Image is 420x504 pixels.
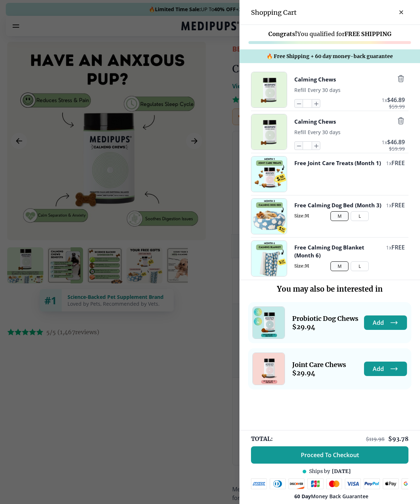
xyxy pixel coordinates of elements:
span: TOTAL: [251,435,273,443]
span: Probiotic Dog Chews [292,314,358,323]
button: Proceed To Checkout [251,446,408,464]
span: 1 x [382,97,387,103]
button: Add [364,362,407,376]
span: Size: M [294,213,405,218]
button: Calming Chews [294,117,336,126]
span: $ 59.99 [389,146,405,152]
h3: Shopping Cart [251,8,296,17]
img: diners-club [270,478,286,489]
img: Free Joint Care Treats (Month 1) [251,156,287,192]
span: [DATE] [332,468,351,475]
span: Proceed To Checkout [301,451,359,459]
img: Free Calming Dog Blanket (Month 6) [251,241,287,276]
span: 1 x [386,160,391,167]
img: Probiotic Dog Chews [253,307,285,339]
span: 1 x [382,139,387,146]
button: Add [364,315,407,330]
h3: You may also be interested in [248,284,411,293]
span: $ 29.94 [292,323,358,331]
span: FREE [391,159,405,167]
img: paypal [364,478,380,489]
span: Add [373,365,384,372]
span: FREE [391,201,405,209]
a: Probiotic Dog Chews$29.94 [292,314,358,331]
img: visa [345,478,361,489]
button: L [351,261,369,271]
button: close-cart [394,5,408,19]
a: Joint Care Chews [252,353,285,385]
span: Refill Every 30 days [294,87,341,93]
button: M [330,261,348,271]
span: 🔥 Free Shipping + 60 day money-back guarantee [267,53,393,59]
a: Joint Care Chews$29.94 [292,361,346,377]
span: $ 46.89 [387,96,405,104]
img: Calming Chews [251,114,287,150]
img: amex [251,478,267,489]
button: L [351,211,369,221]
strong: 60 Day [294,493,311,500]
span: Money Back Guarantee [294,493,368,500]
button: M [330,211,348,221]
strong: FREE SHIPPING [345,30,391,37]
img: Joint Care Chews [253,353,285,385]
span: $ 29.94 [292,369,346,377]
span: Size: M [294,263,405,269]
strong: Congrats! [268,30,297,37]
span: $ 119.98 [366,436,385,442]
img: jcb [307,478,324,489]
span: Refill Every 30 days [294,129,341,136]
span: You qualified for [268,30,391,37]
span: Add [373,319,384,326]
span: Joint Care Chews [292,361,346,369]
a: Probiotic Dog Chews [252,306,285,339]
img: Free Calming Dog Bed (Month 3) [251,199,287,234]
img: Calming Chews [251,72,287,107]
span: FREE [391,243,405,251]
span: $ 93.78 [388,435,408,442]
span: 1 x [386,202,391,209]
span: $ 46.89 [387,138,405,146]
button: Free Calming Dog Blanket (Month 6) [294,243,382,259]
button: Free Calming Dog Bed (Month 3) [294,201,381,209]
img: discover [289,478,304,489]
span: 1 x [386,244,391,251]
button: Free Joint Care Treats (Month 1) [294,159,381,167]
button: Calming Chews [294,75,336,84]
span: Ships by [309,468,330,475]
img: apple [383,478,399,489]
span: $ 59.99 [389,104,405,110]
img: google [402,478,418,489]
img: mastercard [326,478,342,489]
